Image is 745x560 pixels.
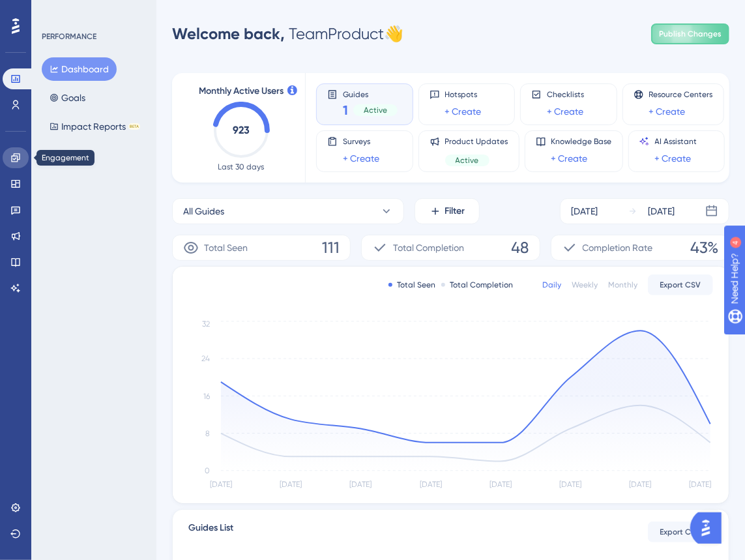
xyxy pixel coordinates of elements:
div: Weekly [572,280,598,290]
tspan: [DATE] [690,480,712,490]
div: Total Seen [388,280,436,290]
span: Need Help? [31,3,81,19]
div: Monthly [608,280,637,290]
tspan: [DATE] [630,480,652,490]
span: Publish Changes [659,29,722,39]
span: Guides List [188,520,233,544]
span: Total Seen [204,240,248,256]
iframe: UserGuiding AI Assistant Launcher [690,508,729,548]
button: Dashboard [42,57,117,81]
span: AI Assistant [655,136,697,147]
button: Filter [415,198,480,224]
div: Daily [542,280,561,290]
span: Active [456,155,479,166]
tspan: 24 [201,355,210,364]
span: Total Completion [393,240,464,256]
div: [DATE] [571,203,598,219]
div: PERFORMANCE [42,31,96,42]
tspan: 0 [205,466,210,475]
a: + Create [655,151,692,166]
span: Export CSV [660,527,701,537]
button: Export CSV [648,274,713,295]
div: TeamProduct 👋 [172,23,403,44]
span: 111 [322,237,340,258]
span: Active [364,105,387,115]
tspan: [DATE] [280,480,302,490]
tspan: 16 [203,392,210,401]
tspan: 8 [205,429,210,438]
span: Checklists [547,89,584,100]
div: [DATE] [648,203,675,219]
div: BETA [128,123,140,130]
button: Impact ReportsBETA [42,115,148,138]
tspan: [DATE] [210,480,232,490]
span: Export CSV [660,280,701,290]
span: 43% [690,237,718,258]
a: + Create [547,104,583,119]
a: + Create [445,104,482,119]
button: All Guides [172,198,404,224]
a: + Create [343,151,379,166]
span: Completion Rate [583,240,653,256]
div: Total Completion [441,280,514,290]
div: 4 [91,7,95,17]
span: Monthly Active Users [199,83,284,99]
a: + Create [649,104,686,119]
tspan: 32 [202,320,210,329]
span: All Guides [183,203,224,219]
tspan: [DATE] [350,480,372,490]
span: 48 [512,237,529,258]
a: + Create [551,151,588,166]
span: Resource Centers [649,89,713,100]
text: 923 [233,124,250,136]
span: Last 30 days [218,162,265,172]
tspan: [DATE] [489,480,512,490]
span: Filter [445,203,465,219]
span: Knowledge Base [551,136,612,147]
tspan: [DATE] [420,480,442,490]
button: Export CSV [648,522,713,542]
span: Product Updates [445,136,508,147]
span: 1 [343,101,348,119]
tspan: [DATE] [559,480,581,490]
span: Guides [343,89,398,98]
button: Goals [42,86,93,110]
span: Surveys [343,136,379,147]
span: Welcome back, [172,24,285,43]
button: Publish Changes [651,23,729,44]
span: Hotspots [445,89,482,100]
